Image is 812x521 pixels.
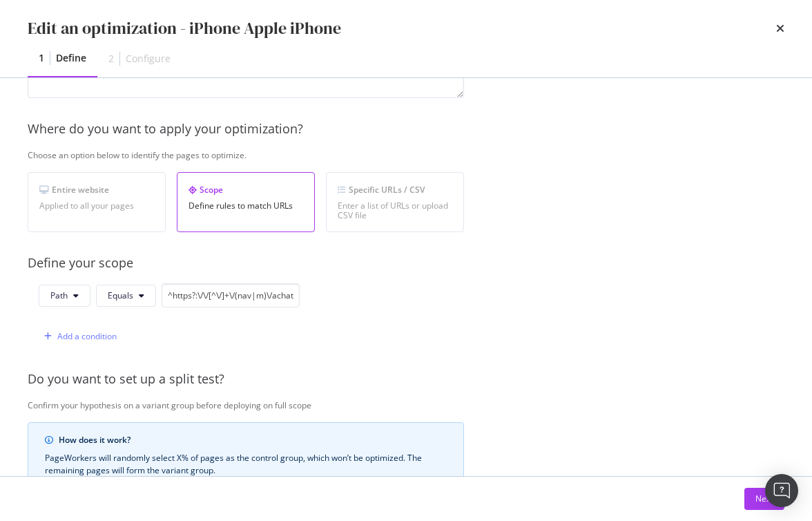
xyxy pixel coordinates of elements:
[108,52,114,66] div: 2
[28,17,341,40] div: Edit an optimization - iPhone Apple iPhone
[108,290,133,301] span: Equals
[39,51,44,65] div: 1
[188,184,303,196] div: Scope
[59,434,447,446] div: How does it work?
[39,325,117,348] button: Add a condition
[765,474,798,507] div: Open Intercom Messenger
[45,452,447,514] div: PageWorkers will randomly select X% of pages as the control group, which won’t be optimized. The ...
[56,51,86,65] div: Define
[338,184,452,196] div: Specific URLs / CSV
[39,201,154,211] div: Applied to all your pages
[57,330,117,342] div: Add a condition
[188,201,303,211] div: Define rules to match URLs
[96,285,156,307] button: Equals
[39,285,90,307] button: Path
[755,493,773,504] div: Next
[776,17,784,40] div: times
[338,201,452,220] div: Enter a list of URLs or upload CSV file
[126,52,171,66] div: Configure
[744,488,784,510] button: Next
[39,184,154,196] div: Entire website
[50,290,68,301] span: Path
